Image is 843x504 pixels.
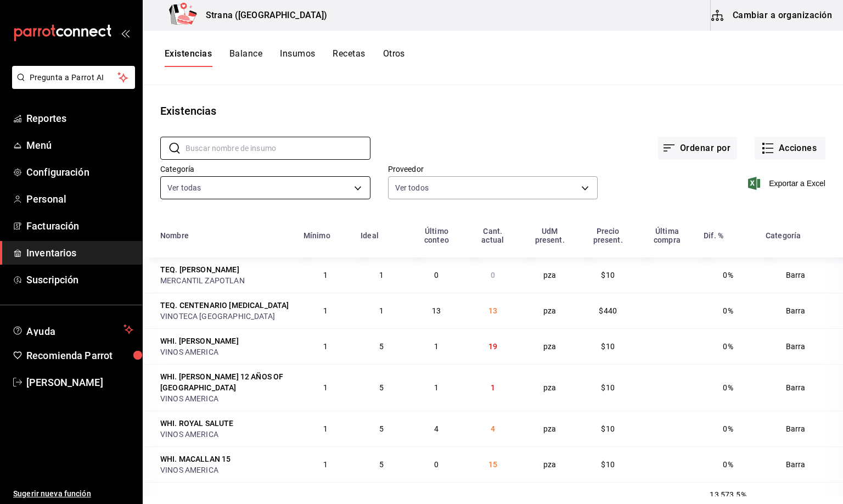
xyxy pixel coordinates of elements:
[434,460,439,469] span: 0
[432,306,441,315] span: 13
[658,137,737,160] button: Ordenar por
[26,348,133,363] span: Recomienda Parrot
[323,342,328,351] span: 1
[488,306,497,315] span: 13
[160,464,290,475] div: VINOS AMERICA
[521,328,579,364] td: pza
[383,48,405,67] button: Otros
[434,342,439,351] span: 1
[26,323,119,336] span: Ayuda
[160,393,290,404] div: VINOS AMERICA
[723,342,733,351] span: 0%
[395,182,429,193] span: Ver todos
[723,383,733,392] span: 0%
[379,460,384,469] span: 5
[121,29,130,37] button: open_drawer_menu
[304,231,330,240] div: Mínimo
[521,364,579,411] td: pza
[759,446,843,482] td: Barra
[491,271,495,279] span: 0
[759,257,843,293] td: Barra
[586,227,631,244] div: Precio present.
[160,429,290,440] div: VINOS AMERICA
[333,48,365,67] button: Recetas
[323,306,328,315] span: 1
[26,138,133,153] span: Menú
[167,182,201,193] span: Ver todas
[160,346,290,357] div: VINOS AMERICA
[8,80,135,91] a: Pregunta a Parrot AI
[160,371,290,393] div: WHI. [PERSON_NAME] 12 AÑOS OF [GEOGRAPHIC_DATA]
[599,306,617,315] span: $440
[521,411,579,446] td: pza
[759,364,843,411] td: Barra
[644,227,690,244] div: Última compra
[434,383,439,392] span: 1
[160,264,239,275] div: TEQ. [PERSON_NAME]
[165,48,212,67] button: Existencias
[750,177,825,190] button: Exportar a Excel
[26,111,133,126] span: Reportes
[601,424,614,433] span: $10
[229,48,262,67] button: Balance
[323,271,328,279] span: 1
[26,272,133,287] span: Suscripción
[30,72,118,83] span: Pregunta a Parrot AI
[521,446,579,482] td: pza
[601,460,614,469] span: $10
[379,342,384,351] span: 5
[723,460,733,469] span: 0%
[723,306,733,315] span: 0%
[12,66,135,89] button: Pregunta a Parrot AI
[379,383,384,392] span: 5
[388,165,598,173] label: Proveedor
[704,231,723,240] div: Dif. %
[165,48,405,67] div: navigation tabs
[160,231,189,240] div: Nombre
[186,137,370,159] input: Buscar nombre de insumo
[488,460,497,469] span: 15
[26,245,133,260] span: Inventarios
[160,311,290,322] div: VINOTECA [GEOGRAPHIC_DATA]
[527,227,572,244] div: UdM present.
[723,424,733,433] span: 0%
[197,9,327,22] h3: Strana ([GEOGRAPHIC_DATA])
[471,227,514,244] div: Cant. actual
[521,257,579,293] td: pza
[26,192,133,206] span: Personal
[491,383,495,392] span: 1
[434,271,439,279] span: 0
[323,424,328,433] span: 1
[160,453,231,464] div: WHI. MACALLAN 15
[160,300,289,311] div: TEQ. CENTENARIO [MEDICAL_DATA]
[379,271,384,279] span: 1
[415,227,458,244] div: Último conteo
[379,306,384,315] span: 1
[723,271,733,279] span: 0%
[323,383,328,392] span: 1
[361,231,379,240] div: Ideal
[323,460,328,469] span: 1
[160,418,234,429] div: WHI. ROYAL SALUTE
[160,165,370,173] label: Categoría
[759,293,843,328] td: Barra
[710,490,746,499] span: 13,573.5%
[755,137,825,160] button: Acciones
[379,424,384,433] span: 5
[26,219,133,233] span: Facturación
[601,342,614,351] span: $10
[521,293,579,328] td: pza
[759,328,843,364] td: Barra
[160,275,290,286] div: MERCANTIL ZAPOTLAN
[160,103,216,119] div: Existencias
[491,424,495,433] span: 4
[26,165,133,180] span: Configuración
[766,231,801,240] div: Categoría
[488,342,497,351] span: 19
[601,383,614,392] span: $10
[434,424,439,433] span: 4
[601,271,614,279] span: $10
[160,335,239,346] div: WHI. [PERSON_NAME]
[280,48,315,67] button: Insumos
